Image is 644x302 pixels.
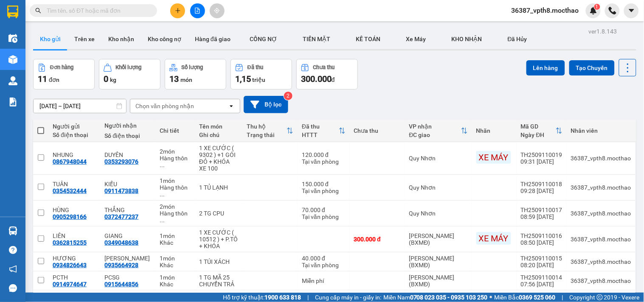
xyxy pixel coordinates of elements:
div: DUYÊN [104,151,151,158]
button: Khối lượng0kg [99,59,160,89]
div: 36387_vpth8.mocthao [571,236,631,243]
button: Tạo Chuyến [569,60,615,75]
div: Chi tiết [160,127,191,134]
div: 0914974647 [53,281,87,288]
div: 08:20 [DATE] [521,262,562,268]
span: notification [9,265,17,273]
div: 0354532444 [53,187,87,194]
div: NHUNG [7,26,93,36]
div: 09:28 [DATE] [521,187,562,194]
div: [PERSON_NAME] (BXMĐ) [409,232,468,246]
span: 0 [104,74,108,84]
div: THẮNG [104,207,151,213]
div: Miễn phí [302,277,345,284]
img: solution-icon [8,98,17,106]
th: Toggle SortBy [242,120,298,142]
div: 70.000 đ [302,207,345,213]
strong: 0369 525 060 [519,294,556,301]
th: Toggle SortBy [298,120,349,142]
div: 2 TG CPU [199,210,238,217]
span: Đã Hủy [508,36,527,42]
div: 1 món [160,274,191,281]
div: Tại văn phòng [302,262,345,268]
span: Gửi: [7,7,20,16]
div: HÙNG [53,207,96,213]
span: ... [160,191,165,198]
div: Hàng thông thường [160,184,191,198]
div: 08:50 [DATE] [521,239,562,246]
div: Khác [160,281,191,288]
span: KẾ TOÁN [356,36,381,42]
div: Chưa thu [313,64,335,70]
div: Tại văn phòng [302,213,345,220]
div: 36387_vpth8.mocthao [571,155,631,162]
div: 36387_vpth8.mocthao [571,258,631,265]
div: Quy Nhơn [409,210,468,217]
div: Mã GD [521,123,556,130]
div: 36387_vpth8.mocthao [571,184,631,191]
button: Lên hàng [526,60,565,75]
button: Chưa thu300.000đ [296,59,358,89]
div: HƯƠNG [53,255,96,262]
div: Đã thu [247,64,263,70]
th: Toggle SortBy [517,120,567,142]
div: PCTH [53,274,96,281]
div: Chưa thu [354,127,401,134]
div: 120.000 đ [302,151,345,158]
div: Quy Nhơn [409,184,468,191]
div: 1 XE CƯỚC ( 10512 ) + P.TÔ + KHÓA [199,229,238,249]
div: 0353293076 [104,158,138,165]
button: Số lượng13món [165,59,226,89]
div: Hàng thông thường [160,210,191,224]
img: icon-new-feature [590,7,597,14]
div: 0362815255 [53,239,87,246]
button: Bộ lọc [244,96,288,113]
div: TUÂN [53,181,96,187]
div: Tại văn phòng [302,158,345,165]
span: đ [332,76,335,83]
div: Khối lượng [116,64,142,70]
div: TH2509110016 [521,232,562,239]
span: Xe Máy [406,36,426,42]
sup: 1 [594,4,600,10]
span: aim [214,8,220,14]
div: 40.000 đ [302,255,345,262]
span: món [180,76,192,83]
div: VP nhận [409,123,461,130]
div: 1 TG MÃ 25 CHUYỂN TRẢ [199,274,238,288]
div: 2 món [160,148,191,155]
div: TH2509110015 [521,255,562,262]
div: 0935664928 [104,262,138,268]
div: TH2509110017 [521,207,562,213]
span: message [9,284,17,292]
div: 0934826643 [53,262,87,268]
div: HTTT [302,131,338,138]
button: Kho nhận [101,29,141,49]
span: ⚪️ [490,296,492,299]
div: TH2509110018 [521,181,562,187]
div: ĐC giao [409,131,461,138]
div: 0911473838 [104,187,138,194]
img: phone-icon [609,7,616,14]
div: [PERSON_NAME] (BXMĐ) [409,274,468,288]
button: aim [210,3,225,18]
div: XE 100 [199,165,238,172]
div: 1 TỦ LẠNH [199,184,238,191]
img: warehouse-icon [8,226,17,235]
div: LIÊN [53,232,96,239]
div: Chọn văn phòng nhận [135,102,194,110]
span: search [35,8,41,14]
div: Đơn hàng [50,64,73,70]
div: Hàng thông thường [160,155,191,168]
span: kg [110,76,116,83]
div: 1 món [160,232,191,239]
div: GIA BẢO [104,255,151,262]
div: 07:56 [DATE] [521,281,562,288]
div: 0372477237 [104,213,138,220]
div: GIANG [104,232,151,239]
span: TIỀN MẶT [303,36,331,42]
span: question-circle [9,246,17,254]
div: Trạng thái [247,131,287,138]
div: 36387_vpth8.mocthao [571,210,631,217]
span: Miền Nam [383,293,488,302]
